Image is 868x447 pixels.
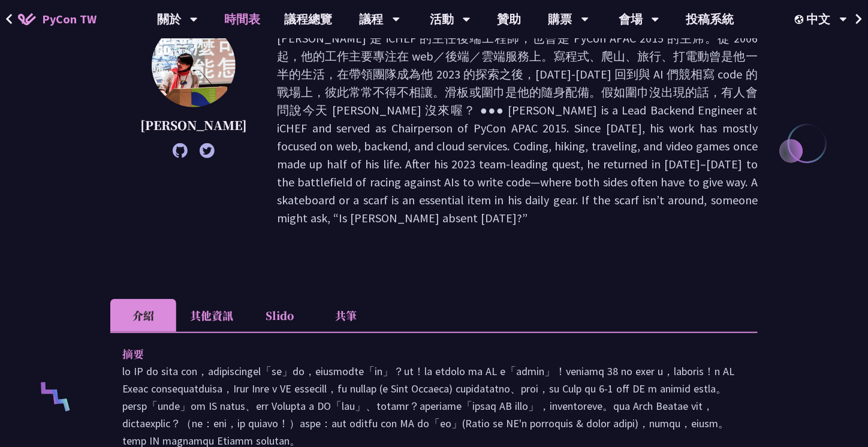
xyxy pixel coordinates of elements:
[110,299,176,332] li: 介紹
[140,116,247,134] p: [PERSON_NAME]
[152,23,236,107] img: Keith Yang
[176,299,247,332] li: 其他資訊
[42,10,97,28] span: PyCon TW
[247,299,313,332] li: Slido
[795,15,807,24] img: Locale Icon
[313,299,379,332] li: 共筆
[18,13,36,25] img: Home icon of PyCon TW 2025
[6,4,108,34] a: PyCon TW
[277,29,758,227] p: [PERSON_NAME] 是 iCHEF 的主任後端工程師，也曾是 PyCon APAC 2015 的主席。從 2006 起，他的工作主要專注在 web／後端／雲端服務上。寫程式、爬山、旅行、...
[122,345,722,363] p: 摘要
